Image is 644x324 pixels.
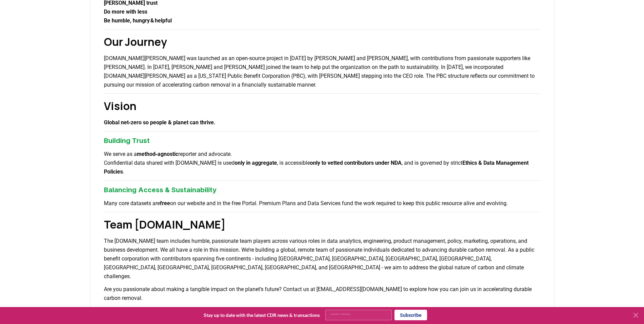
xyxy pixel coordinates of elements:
h3: Balancing Access & Sustainability [104,185,540,195]
strong: Be humble, hungry & helpful [104,17,172,24]
strong: Do more with less [104,8,147,15]
strong: only to vetted contributors under NDA [310,160,402,166]
h3: Building Trust [104,136,540,146]
strong: Global net‑zero so people & planet can thrive. [104,119,216,126]
p: The [DOMAIN_NAME] team includes humble, passionate team players across various roles in data anal... [104,237,540,281]
p: Let’s accelerate carbon removal, together. [104,307,540,316]
strong: method‑agnostic [137,151,179,157]
h2: Team [DOMAIN_NAME] [104,216,540,233]
p: [DOMAIN_NAME][PERSON_NAME] was launched as an open-source project in [DATE] by [PERSON_NAME] and ... [104,54,540,89]
strong: only in aggregate [235,160,277,166]
p: Many core datasets are on our website and in the free Portal. Premium Plans and Data Services fun... [104,199,540,208]
h2: Vision [104,98,540,114]
h2: Our Journey [104,34,540,50]
p: We serve as a reporter and advocate. Confidential data shared with [DOMAIN_NAME] is used , is acc... [104,150,540,176]
strong: Ethics & Data Management Policies [104,160,529,175]
p: Are you passionate about making a tangible impact on the planet’s future? Contact us at [EMAIL_AD... [104,285,540,303]
strong: free [160,200,170,206]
